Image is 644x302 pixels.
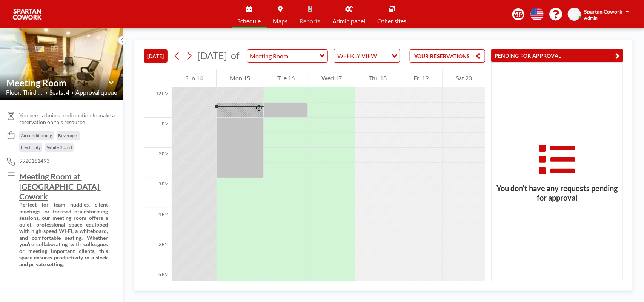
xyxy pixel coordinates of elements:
div: 12 PM [144,87,172,118]
button: PENDING FOR APPROVAL [491,49,623,62]
span: Floor: Third Flo... [6,89,43,96]
input: Meeting Room [6,77,109,88]
div: 3 PM [144,178,172,208]
input: Meeting Room [247,50,320,62]
button: YOUR RESERVATIONS [410,49,485,63]
span: Admin [584,15,598,21]
span: SC [571,11,578,18]
div: 1 PM [144,118,172,148]
div: Search for option [334,49,400,62]
span: of [231,50,239,61]
span: You need admin's confirmation to make a reservation on this resource [19,112,117,125]
span: Approval queue [75,89,117,96]
div: Fri 19 [400,69,442,87]
span: Maps [273,18,288,24]
u: Meeting Room at [GEOGRAPHIC_DATA] Cowork [19,172,101,201]
span: WEEKLY VIEW [336,51,378,61]
span: [DATE] [197,50,227,61]
span: Seats: 4 [49,89,69,96]
strong: Perfect for team huddles, client meetings, or focused brainstorming sessions, our meeting room of... [19,201,109,267]
div: 6 PM [144,268,172,299]
div: 5 PM [144,238,172,268]
div: Mon 15 [217,69,263,87]
span: Other sites [378,18,407,24]
span: Spartan Cowork [584,8,622,15]
span: 9920161493 [19,158,49,164]
div: 4 PM [144,208,172,238]
span: • [45,90,48,95]
div: 2 PM [144,148,172,178]
div: Thu 18 [355,69,400,87]
span: White Board [47,144,72,150]
span: Electricity [21,144,41,150]
h3: You don’t have any requests pending for approval [492,184,623,202]
span: Reports [300,18,321,24]
div: Sun 14 [172,69,216,87]
span: Admin panel [333,18,366,24]
div: Sat 20 [443,69,485,87]
div: Wed 17 [308,69,355,87]
span: Beverages [58,133,78,138]
span: Airconditioning [21,133,52,138]
input: Search for option [379,51,387,61]
div: Tue 16 [264,69,308,87]
img: organization-logo [12,7,42,22]
span: • [71,90,74,95]
button: [DATE] [144,49,168,63]
span: Schedule [238,18,261,24]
